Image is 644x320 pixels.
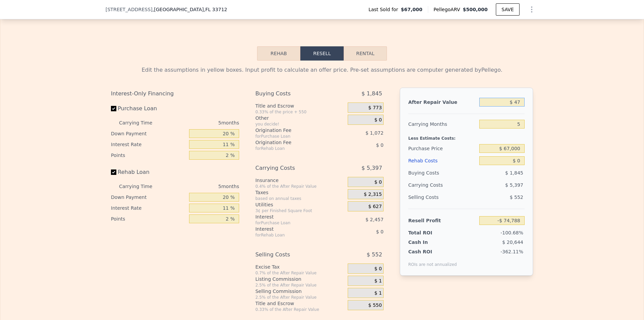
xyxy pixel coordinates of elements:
[255,139,331,146] div: Origination Fee
[374,266,382,272] span: $ 0
[255,226,331,232] div: Interest
[255,213,331,220] div: Interest
[463,7,488,12] span: $500,000
[374,278,382,284] span: $ 1
[255,189,345,196] div: Taxes
[376,142,384,148] span: $ 0
[153,6,227,13] span: , [GEOGRAPHIC_DATA]
[255,184,345,189] div: 0.4% of the After Repair Value
[255,208,345,213] div: 3¢ per Finished Square Foot
[166,117,239,128] div: 5 months
[255,88,331,100] div: Buying Costs
[111,213,186,224] div: Points
[408,229,451,236] div: Total ROI
[111,102,186,115] label: Purchase Loan
[501,249,523,254] span: -362.11%
[365,217,383,222] span: $ 2,457
[408,255,457,267] div: ROIs are not annualized
[300,46,344,61] button: Resell
[119,181,163,192] div: Carrying Time
[255,288,345,295] div: Selling Commission
[434,6,463,13] span: Pellego ARV
[255,220,331,226] div: for Purchase Loan
[408,155,477,167] div: Rehab Costs
[255,300,345,307] div: Title and Escrow
[255,196,345,201] div: based on annual taxes
[408,179,451,191] div: Carrying Costs
[119,117,163,128] div: Carrying Time
[525,3,538,16] button: Show Options
[501,230,523,235] span: -100.68%
[344,46,387,61] button: Rental
[505,170,523,176] span: $ 1,845
[255,109,345,115] div: 0.33% of the price + 550
[408,248,457,255] div: Cash ROI
[255,134,331,139] div: for Purchase Loan
[255,201,345,208] div: Utilities
[255,307,345,312] div: 0.33% of the After Repair Value
[255,276,345,282] div: Listing Commission
[255,295,345,300] div: 2.5% of the After Repair Value
[374,117,382,123] span: $ 0
[111,166,186,178] label: Rehab Loan
[255,249,331,261] div: Selling Costs
[368,204,382,210] span: $ 627
[255,270,345,276] div: 0.7% of the After Repair Value
[408,130,525,142] div: Less Estimate Costs:
[111,150,186,161] div: Points
[368,302,382,308] span: $ 550
[106,6,153,13] span: [STREET_ADDRESS]
[401,6,422,13] span: $67,000
[364,191,382,198] span: $ 2,315
[166,181,239,192] div: 5 months
[255,102,345,109] div: Title and Escrow
[255,264,345,270] div: Excise Tax
[408,96,477,108] div: After Repair Value
[111,139,186,150] div: Interest Rate
[374,179,382,185] span: $ 0
[374,290,382,296] span: $ 1
[255,162,331,174] div: Carrying Costs
[111,203,186,213] div: Interest Rate
[368,105,382,111] span: $ 773
[408,118,477,130] div: Carrying Months
[408,239,451,246] div: Cash In
[510,195,523,200] span: $ 552
[111,192,186,203] div: Down Payment
[111,106,116,111] input: Purchase Loan
[255,115,345,121] div: Other
[496,3,520,16] button: SAVE
[111,66,533,74] div: Edit the assumptions in yellow boxes. Input profit to calculate an offer price. Pre-set assumptio...
[362,88,382,100] span: $ 1,845
[111,169,116,175] input: Rehab Loan
[362,162,382,174] span: $ 5,397
[111,88,239,100] div: Interest-Only Financing
[408,214,477,227] div: Resell Profit
[408,142,477,155] div: Purchase Price
[255,282,345,288] div: 2.5% of the After Repair Value
[255,121,345,127] div: you decide!
[255,146,331,151] div: for Rehab Loan
[255,177,345,184] div: Insurance
[204,7,227,12] span: , FL 33712
[257,46,300,61] button: Rehab
[376,229,384,234] span: $ 0
[365,130,383,136] span: $ 1,072
[408,167,477,179] div: Buying Costs
[255,232,331,238] div: for Rehab Loan
[505,182,523,188] span: $ 5,397
[368,6,401,13] span: Last Sold for
[111,128,186,139] div: Down Payment
[255,127,331,134] div: Origination Fee
[502,239,523,245] span: $ 20,644
[408,191,477,203] div: Selling Costs
[367,249,382,261] span: $ 552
